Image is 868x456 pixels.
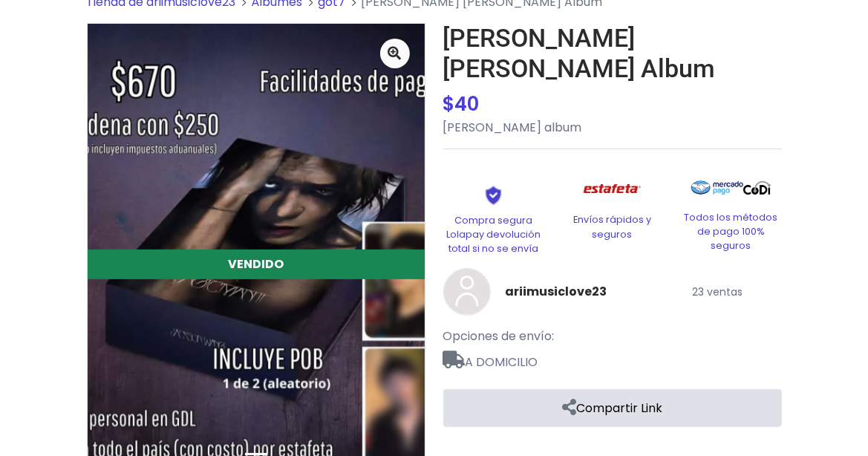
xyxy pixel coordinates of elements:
div: $ [443,90,782,119]
span: Opciones de envío: [443,328,555,345]
span: A DOMICILIO [443,345,782,371]
img: Codi Logo [743,173,771,203]
a: ariimusiclove23 [506,283,607,301]
small: 23 ventas [692,284,743,299]
h1: [PERSON_NAME] [PERSON_NAME] Album [443,23,782,84]
div: VENDIDO [88,250,425,279]
img: Mercado Pago Logo [691,173,744,203]
a: Compartir Link [443,389,782,427]
p: [PERSON_NAME] album [443,119,782,137]
p: Envíos rápidos y seguros [562,212,663,241]
span: 40 [455,91,480,117]
img: Shield [463,185,524,206]
p: Compra segura Lolapay devolución total si no se envía [443,213,544,256]
p: Todos los métodos de pago 100% seguros [681,210,782,253]
img: ariimusiclove23 [443,268,491,316]
img: Estafeta Logo [572,173,653,205]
